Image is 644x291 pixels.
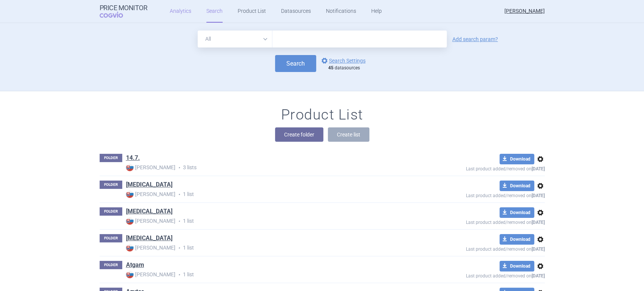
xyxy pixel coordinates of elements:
img: SK [126,244,134,251]
button: Download [500,181,534,191]
p: 3 lists [126,164,411,172]
strong: [DATE] [532,220,545,225]
p: 1 list [126,271,411,279]
p: FOLDER [100,207,122,216]
p: Last product added/removed on [411,164,545,172]
h1: Arcoxia [126,234,172,244]
button: Create folder [275,127,323,142]
strong: [PERSON_NAME] [126,271,175,278]
button: Download [500,207,534,218]
a: [MEDICAL_DATA] [126,181,172,189]
img: SK [126,271,134,278]
h1: Atgam [126,261,144,271]
img: SK [126,217,134,225]
button: Download [500,234,534,245]
h1: Adalimumab [126,181,172,190]
p: Last product added/removed on [411,245,545,252]
strong: [DATE] [532,193,545,198]
div: datasources [328,65,369,71]
p: Last product added/removed on [411,271,545,279]
h1: 14.7. [126,154,140,164]
i: • [175,244,183,252]
a: Search Settings [320,56,366,65]
h1: Product List [281,106,363,124]
strong: [PERSON_NAME] [126,244,175,251]
button: Search [275,55,316,72]
a: Atgam [126,261,144,269]
i: • [175,217,183,225]
a: Add search param? [452,37,498,42]
a: 14.7. [126,154,140,162]
p: 1 list [126,244,411,252]
strong: Price Monitor [100,4,148,12]
strong: [DATE] [532,166,545,172]
img: SK [126,190,134,198]
strong: [PERSON_NAME] [126,190,175,198]
p: FOLDER [100,154,122,162]
p: FOLDER [100,234,122,242]
p: Last product added/removed on [411,218,545,225]
p: 1 list [126,217,411,225]
button: Create list [328,127,369,142]
p: FOLDER [100,261,122,269]
strong: [PERSON_NAME] [126,217,175,225]
i: • [175,191,183,198]
button: Download [500,261,534,271]
a: [MEDICAL_DATA] [126,234,172,242]
button: Download [500,154,534,164]
i: • [175,164,183,172]
img: SK [126,164,134,171]
p: FOLDER [100,181,122,189]
h1: amphotericin B [126,207,172,217]
strong: [PERSON_NAME] [126,164,175,171]
a: [MEDICAL_DATA] [126,207,172,216]
span: COGVIO [100,12,134,18]
a: Price MonitorCOGVIO [100,4,148,18]
strong: [DATE] [532,273,545,279]
strong: [DATE] [532,247,545,252]
p: Last product added/removed on [411,191,545,198]
strong: 45 [328,65,334,70]
p: 1 list [126,190,411,198]
i: • [175,271,183,279]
